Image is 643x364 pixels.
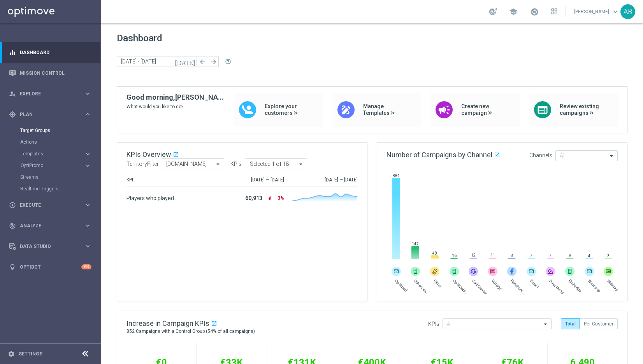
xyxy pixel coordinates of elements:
[573,6,620,18] a: [PERSON_NAME]keyboard_arrow_down
[9,90,84,97] div: Explore
[20,162,92,169] button: OptiPromo keyboard_arrow_right
[9,91,92,97] button: person_search Explore keyboard_arrow_right
[20,148,100,160] div: Templates
[9,49,16,56] i: equalizer
[9,111,92,118] button: gps_fixed Plan keyboard_arrow_right
[19,352,42,356] a: Settings
[84,90,91,97] i: keyboard_arrow_right
[20,127,81,134] a: Target Groups
[20,186,81,192] a: Realtime Triggers
[20,160,100,171] div: OptiPromo
[9,222,84,229] div: Analyze
[9,243,92,250] button: Data Studio keyboard_arrow_right
[84,162,91,169] i: keyboard_arrow_right
[9,42,91,63] div: Dashboard
[20,244,84,249] span: Data Studio
[9,70,92,76] button: Mission Control
[20,112,84,117] span: Plan
[20,42,91,63] a: Dashboard
[20,174,81,180] a: Streams
[84,243,91,250] i: keyboard_arrow_right
[9,264,92,270] button: lightbulb Optibot +10
[9,243,84,250] div: Data Studio
[9,223,92,229] button: track_changes Analyze keyboard_arrow_right
[20,136,100,148] div: Actions
[20,257,81,277] a: Optibot
[20,171,100,183] div: Streams
[84,201,91,209] i: keyboard_arrow_right
[21,163,76,168] span: OptiPromo
[20,183,100,195] div: Realtime Triggers
[9,111,16,118] i: gps_fixed
[9,49,92,56] button: equalizer Dashboard
[21,151,84,156] div: Templates
[20,223,84,228] span: Analyze
[9,90,16,97] i: person_search
[21,151,76,156] span: Templates
[9,264,16,271] i: lightbulb
[620,4,635,19] div: AB
[21,163,84,168] div: OptiPromo
[9,257,91,277] div: Optibot
[20,125,100,136] div: Target Groups
[9,202,92,208] button: play_circle_outline Execute keyboard_arrow_right
[8,350,15,357] i: settings
[81,264,91,269] div: +10
[20,139,81,145] a: Actions
[20,203,84,207] span: Execute
[84,222,91,229] i: keyboard_arrow_right
[9,222,16,229] i: track_changes
[9,63,91,83] div: Mission Control
[611,7,620,16] span: keyboard_arrow_down
[9,202,16,209] i: play_circle_outline
[9,202,84,209] div: Execute
[84,150,91,158] i: keyboard_arrow_right
[9,111,84,118] div: Plan
[20,151,92,157] button: Templates keyboard_arrow_right
[509,7,518,16] span: school
[84,111,91,118] i: keyboard_arrow_right
[20,63,91,83] a: Mission Control
[20,91,84,96] span: Explore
